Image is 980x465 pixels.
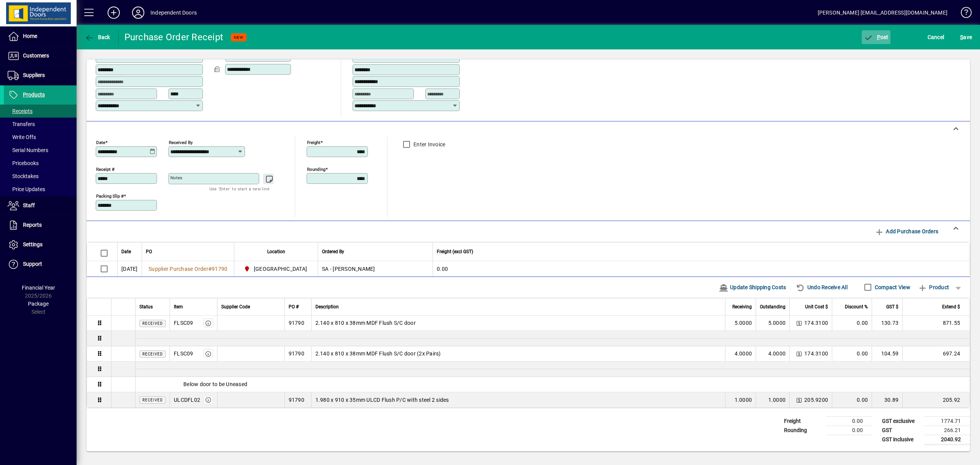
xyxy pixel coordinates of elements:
[8,121,35,127] span: Transfers
[735,396,752,404] span: 1.0000
[872,316,902,331] td: 130.73
[780,416,826,426] td: Freight
[77,30,119,44] app-page-header-button: Back
[23,33,37,39] span: Home
[311,316,725,331] td: 2.140 x 810 x 38mm MDF Flush S/C door
[4,118,77,131] a: Transfers
[174,303,183,311] span: Item
[4,196,77,215] a: Staff
[832,392,872,408] td: 0.00
[85,34,110,40] span: Back
[4,131,77,144] a: Write Offs
[873,283,910,291] label: Compact View
[96,166,114,172] mat-label: Receipt #
[437,247,473,256] span: Freight (excl GST)
[8,134,36,140] span: Write Offs
[437,247,960,256] div: Freight (excl GST)
[924,426,970,435] td: 266.21
[914,280,953,294] button: Product
[242,264,310,273] span: Christchurch
[150,7,197,19] div: Independent Doors
[433,261,970,277] td: 0.00
[826,426,872,435] td: 0.00
[826,416,872,426] td: 0.00
[735,319,752,327] span: 5.0000
[872,346,902,362] td: 104.59
[872,224,941,238] button: Add Purchase Orders
[284,316,311,331] td: 91790
[315,303,339,311] span: Description
[23,261,42,267] span: Support
[804,396,828,404] span: 205.9200
[322,247,344,256] span: Ordered By
[4,235,77,254] a: Settings
[878,435,924,444] td: GST inclusive
[311,346,725,362] td: 2.140 x 810 x 38mm MDF Flush S/C door (2x Pairs)
[4,183,77,196] a: Price Updates
[928,31,944,43] span: Cancel
[862,30,890,44] button: Post
[960,31,972,43] span: ave
[796,281,848,293] span: Undo Receive All
[142,321,163,326] span: Received
[234,35,243,40] span: NEW
[845,303,868,311] span: Discount %
[926,30,946,44] button: Cancel
[886,303,898,311] span: GST $
[136,380,970,388] div: Below door to be Uneased
[4,144,77,157] a: Serial Numbers
[716,280,789,294] button: Update Shipping Costs
[126,6,150,20] button: Profile
[22,285,55,291] span: Financial Year
[267,247,285,256] span: Location
[4,216,77,235] a: Reports
[918,281,949,293] span: Product
[170,175,182,180] mat-label: Notes
[142,398,163,402] span: Received
[307,166,325,172] mat-label: Rounding
[23,241,42,247] span: Settings
[96,139,105,145] mat-label: Date
[832,316,872,331] td: 0.00
[902,392,970,408] td: 205.92
[23,222,42,228] span: Reports
[149,266,208,272] span: Supplier Purchase Order
[146,265,230,273] a: Supplier Purchase Order#91790
[208,266,212,272] span: #
[4,66,77,85] a: Suppliers
[902,316,970,331] td: 871.55
[960,34,963,40] span: S
[793,280,851,294] button: Undo Receive All
[864,34,889,40] span: ost
[117,261,142,277] td: [DATE]
[221,303,250,311] span: Supplier Code
[4,157,77,170] a: Pricebooks
[83,30,112,44] button: Back
[4,105,77,118] a: Receipts
[902,346,970,362] td: 697.24
[289,303,299,311] span: PO #
[139,303,153,311] span: Status
[23,72,45,78] span: Suppliers
[209,184,269,193] mat-hint: Use 'Enter' to start a new line
[4,170,77,183] a: Stocktakes
[146,247,152,256] span: PO
[924,435,970,444] td: 2040.92
[794,348,804,359] button: Change Price Levels
[804,319,828,327] span: 174.3100
[284,346,311,362] td: 91790
[101,6,126,20] button: Add
[735,350,752,357] span: 4.0000
[942,303,960,311] span: Extend $
[254,265,307,273] span: [GEOGRAPHIC_DATA]
[23,202,35,208] span: Staff
[174,319,193,327] div: FLSC09
[96,193,124,198] mat-label: Packing Slip #
[146,247,230,256] div: PO
[804,350,828,357] span: 174.3100
[794,318,804,328] button: Change Price Levels
[955,2,970,26] a: Knowledge Base
[318,261,433,277] td: SA - [PERSON_NAME]
[877,34,880,40] span: P
[307,139,320,145] mat-label: Freight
